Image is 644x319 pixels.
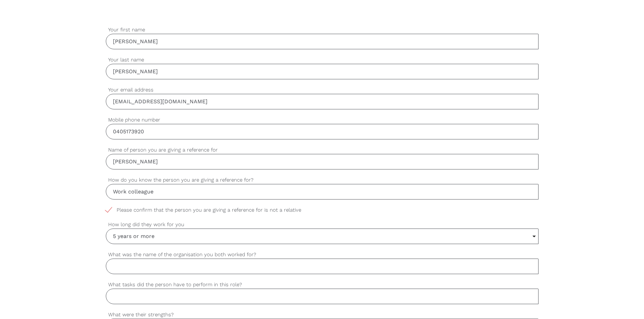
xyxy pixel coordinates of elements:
label: What was the name of the organisation you both worked for? [106,251,539,259]
label: How long did they work for you [106,221,539,229]
label: Your last name [106,56,539,64]
label: How do you know the person you are giving a reference for? [106,176,539,184]
label: What tasks did the person have to perform in this role? [106,281,539,289]
span: Please confirm that the person you are giving a reference for is not a relative [106,206,314,214]
label: What were their strengths? [106,311,539,319]
label: Your email address [106,86,539,94]
label: Your first name [106,26,539,34]
label: Name of person you are giving a reference for [106,146,539,154]
label: Mobile phone number [106,116,539,124]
